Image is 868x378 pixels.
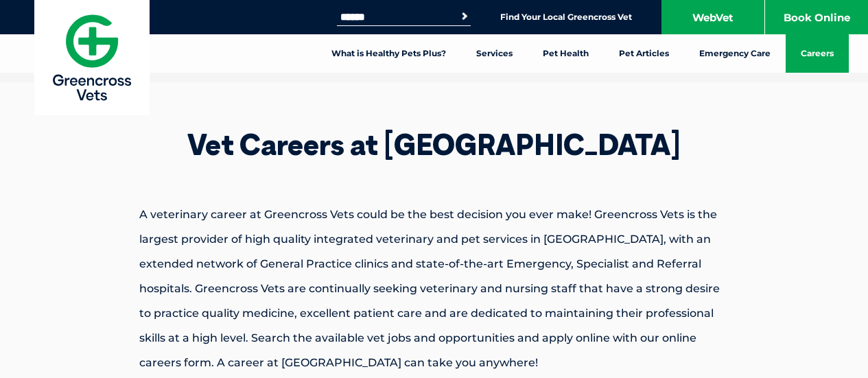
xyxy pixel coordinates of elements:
a: Pet Health [528,34,604,73]
a: Emergency Care [684,34,786,73]
a: Careers [786,34,849,73]
a: Pet Articles [604,34,684,73]
button: Search [458,10,471,23]
p: A veterinary career at Greencross Vets could be the best decision you ever make! Greencross Vets ... [91,202,777,375]
a: Services [461,34,528,73]
h1: Vet Careers at [GEOGRAPHIC_DATA] [91,130,777,159]
a: What is Healthy Pets Plus? [316,34,461,73]
a: Find Your Local Greencross Vet [500,12,632,23]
